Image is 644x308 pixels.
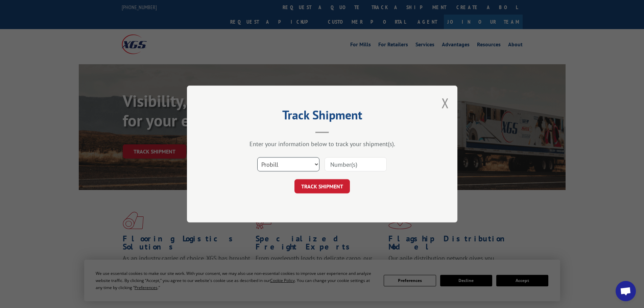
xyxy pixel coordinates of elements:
[616,281,636,301] div: Open chat
[442,94,449,112] button: Close modal
[221,110,424,123] h2: Track Shipment
[325,157,387,171] input: Number(s)
[221,140,424,148] div: Enter your information below to track your shipment(s).
[294,179,350,193] button: TRACK SHIPMENT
